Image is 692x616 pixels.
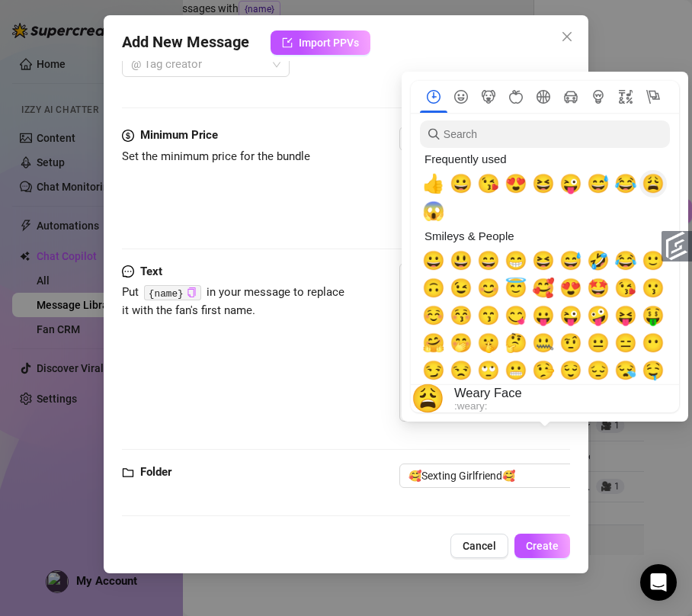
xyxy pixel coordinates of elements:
[122,464,134,482] span: folder
[271,30,370,55] button: Import PPVs
[555,24,579,49] button: Close
[640,564,677,601] div: Open Intercom Messenger
[514,534,570,558] button: Create
[140,465,171,479] strong: Folder
[463,540,496,552] span: Cancel
[561,30,573,43] span: close
[140,265,162,278] strong: Text
[122,285,344,317] span: Put in your message to replace it with the fan's first name.
[187,287,197,298] button: Click to Copy
[555,30,579,43] span: Close
[408,464,581,487] span: 🥰Sexting Girlfriend🥰
[299,37,359,49] span: Import PPVs
[122,30,249,55] span: Add New Message
[526,540,559,552] span: Create
[399,263,538,422] textarea: Oh yes, {name}, in this POV video you're fucking me so hard, my boobs are bouncing haha, can you ...
[122,127,134,145] span: dollar
[187,287,197,297] span: copy
[144,285,201,301] code: {name}
[140,128,218,142] strong: Minimum Price
[122,263,134,281] span: message
[450,534,508,558] button: Cancel
[122,149,310,163] span: Set the minimum price for the bundle
[282,37,293,48] span: import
